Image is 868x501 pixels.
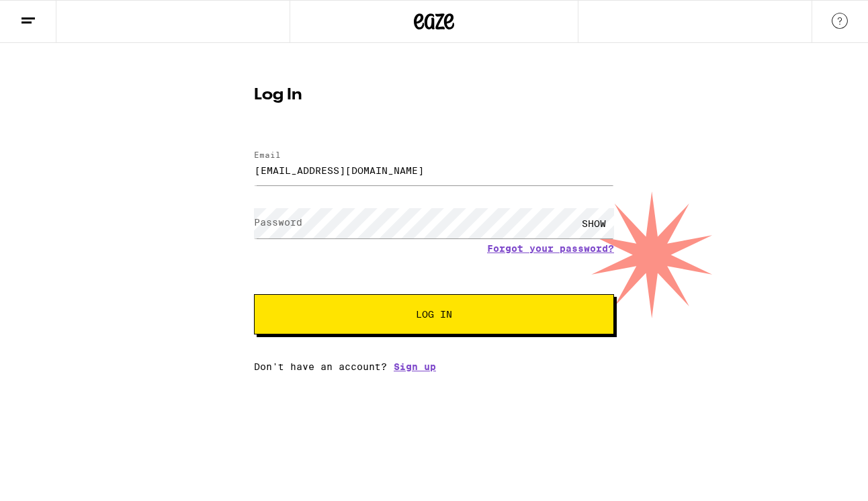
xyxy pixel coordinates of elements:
div: SHOW [574,208,614,238]
label: Password [254,217,302,228]
h1: Log In [254,87,614,103]
a: Forgot your password? [487,243,614,254]
label: Email [254,150,281,159]
span: Log In [416,310,452,319]
span: Hi. Need any help? [8,9,97,20]
button: Log In [254,294,614,334]
a: Sign up [394,361,436,372]
input: Email [254,155,614,185]
div: Don't have an account? [254,361,614,372]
